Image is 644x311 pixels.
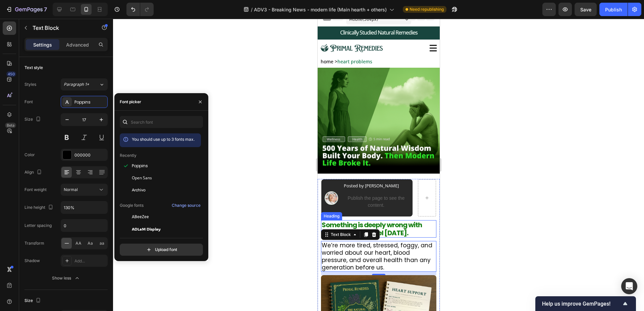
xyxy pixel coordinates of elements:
img: gempages_582387678624875121-10bd97a8-aa5f-4844-8b6f-ab5712734da0.webp [111,25,120,34]
p: Settings [33,41,52,48]
p: Google fonts [120,202,144,208]
div: Styles [24,81,36,87]
div: 000000 [74,152,106,158]
p: Publish the page to see the content. [25,176,92,190]
div: Transform [24,240,44,246]
img: gempages_582387678624875121-dac8435f-34f6-4070-8aec-3c0613690563.png [7,173,20,186]
span: Help us improve GemPages! [542,301,621,307]
span: heart problems [20,40,55,46]
span: Aa [88,240,93,246]
div: Add... [74,258,106,264]
div: Font weight [24,187,47,193]
span: Open Sans [132,175,152,181]
div: Size [24,115,42,124]
span: Need republishing [410,6,444,12]
span: Normal [64,187,78,192]
div: Shadow [24,258,40,264]
div: 450 [6,71,16,77]
input: Auto [61,220,107,232]
input: Auto [61,201,107,213]
div: Letter spacing [24,223,52,229]
h1: Rich Text Editor. Editing area: main [3,201,119,219]
div: Rich Text Editor. Editing area: main [3,222,119,253]
p: Text Block [33,24,90,32]
div: Align [24,168,43,177]
div: Upload font [146,246,177,253]
span: ADV3 - Breaking News - modern life (Main hearth + others) [254,6,387,13]
div: Line height [24,203,55,212]
img: gempages_582387678624875121-da6324ce-a38b-468d-a7f5-e311dd9766bc.webp [2,22,66,37]
div: Heading [5,194,23,200]
span: Paragraph 1* [64,81,89,87]
button: Show survey - Help us improve GemPages! [542,300,629,308]
span: Poppins [132,163,148,169]
button: Change source [171,201,201,209]
span: You should use up to 3 fonts max. [132,137,195,142]
p: 7 [44,5,47,13]
p: We’re more tired, stressed, foggy, and worried about our heart, blood pressure, and overall healt... [4,223,119,252]
p: home > [3,40,120,46]
div: Text Block [12,213,35,219]
div: Text style [24,65,43,71]
button: Normal [61,184,108,196]
p: Something is deeply wrong with how many of us feel [DATE]. [4,202,118,218]
span: / [251,6,253,13]
span: AA [75,240,82,246]
div: Publish [605,6,622,13]
button: 7 [3,3,50,16]
iframe: Design area [318,19,440,311]
button: Upload font [120,244,203,256]
button: Publish [599,3,628,16]
div: Beta [5,123,16,128]
div: Open Intercom Messenger [621,278,637,294]
div: Show less [52,275,80,282]
button: Save [575,3,597,16]
button: Show less [24,272,108,284]
span: ABeeZee [132,214,149,220]
input: Search font [120,116,203,128]
span: Archivo [132,187,146,193]
span: ADLaM Display [132,226,161,232]
button: Paragraph 1* [61,78,108,90]
div: Poppins [74,99,106,105]
p: Advanced [66,41,89,48]
div: Undo/Redo [126,3,154,16]
span: Save [580,7,591,12]
p: Recently [120,152,137,159]
div: Font [24,99,33,105]
span: aa [100,240,104,246]
div: Size [24,296,42,305]
div: Color [24,152,35,158]
div: Font picker [120,99,141,105]
div: Change source [172,202,201,208]
p: Posted by [PERSON_NAME] [26,164,92,170]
